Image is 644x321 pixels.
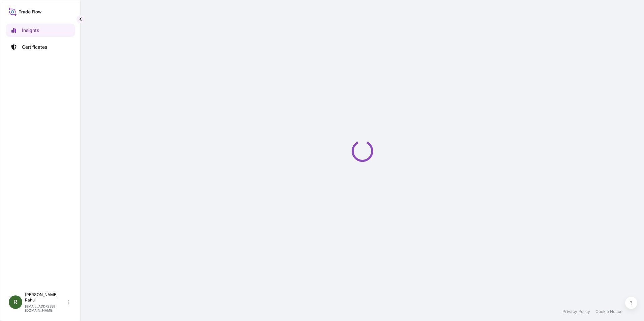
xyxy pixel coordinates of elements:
a: Insights [6,24,75,37]
p: [EMAIL_ADDRESS][DOMAIN_NAME] [25,304,67,312]
p: Insights [22,27,39,34]
p: [PERSON_NAME] Rahul [25,292,67,303]
p: Certificates [22,44,47,50]
span: R [13,299,18,306]
a: Certificates [6,40,75,54]
a: Cookie Notice [595,309,622,314]
a: Privacy Policy [562,309,590,314]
